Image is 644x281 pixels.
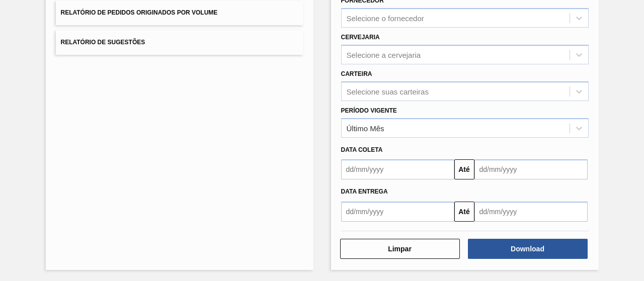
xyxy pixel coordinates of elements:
input: dd/mm/yyyy [474,159,588,179]
div: Último Mês [347,124,384,132]
button: Relatório de Pedidos Originados por Volume [56,1,303,25]
span: Relatório de Sugestões [61,39,145,46]
input: dd/mm/yyyy [341,202,454,222]
label: Cervejaria [341,34,380,41]
div: Selecione o fornecedor [347,14,424,23]
button: Até [454,202,474,222]
button: Relatório de Sugestões [56,30,303,55]
input: dd/mm/yyyy [474,202,588,222]
div: Selecione suas carteiras [347,87,429,96]
label: Carteira [341,70,372,77]
div: Selecione a cervejaria [347,50,421,59]
button: Limpar [340,239,460,259]
input: dd/mm/yyyy [341,159,454,179]
button: Até [454,159,474,179]
label: Período Vigente [341,107,397,114]
span: Data coleta [341,146,383,153]
span: Relatório de Pedidos Originados por Volume [61,9,218,16]
button: Download [468,239,588,259]
span: Data entrega [341,188,388,195]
